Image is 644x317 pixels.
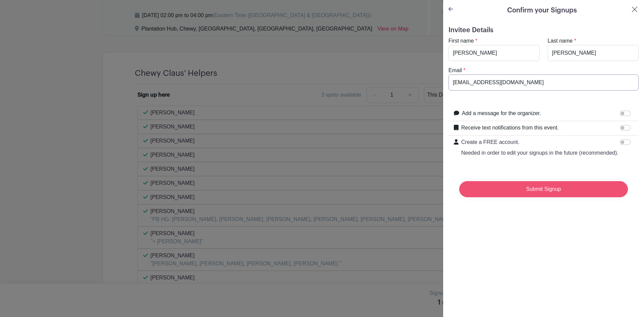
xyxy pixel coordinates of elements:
[462,109,541,117] label: Add a message for the organizer.
[461,138,619,146] p: Create a FREE account.
[459,181,628,197] input: Submit Signup
[631,5,639,13] button: Close
[448,26,639,34] h5: Invitee Details
[548,37,573,45] label: Last name
[461,124,559,132] label: Receive text notifications from this event.
[448,37,474,45] label: First name
[507,5,577,15] h5: Confirm your Signups
[448,66,462,74] label: Email
[461,149,619,157] p: Needed in order to edit your signups in the future (recommended).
